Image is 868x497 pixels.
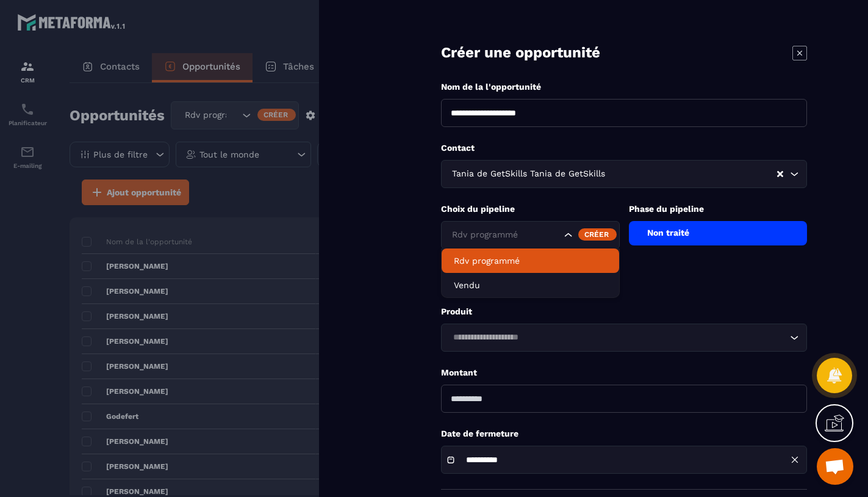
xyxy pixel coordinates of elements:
[441,324,807,352] div: Search for option
[441,81,807,93] p: Nom de la l'opportunité
[449,228,561,242] input: Search for option
[441,428,807,440] p: Date de fermeture
[441,264,807,276] p: Choix Étiquette
[608,167,776,181] input: Search for option
[441,306,807,317] p: Produit
[441,367,807,379] p: Montant
[454,255,607,267] p: Rdv programmé
[454,279,607,291] p: Vendu
[817,448,853,485] a: Ouvrir le chat
[441,142,807,154] p: Contact
[777,170,783,179] button: Clear Selected
[629,203,808,215] p: Phase du pipeline
[441,203,620,215] p: Choix du pipeline
[449,331,787,344] input: Search for option
[441,160,807,188] div: Search for option
[578,228,617,241] div: Créer
[449,167,608,181] span: Tania de GetSkills Tania de GetSkills
[441,43,600,63] p: Créer une opportunité
[441,221,620,249] div: Search for option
